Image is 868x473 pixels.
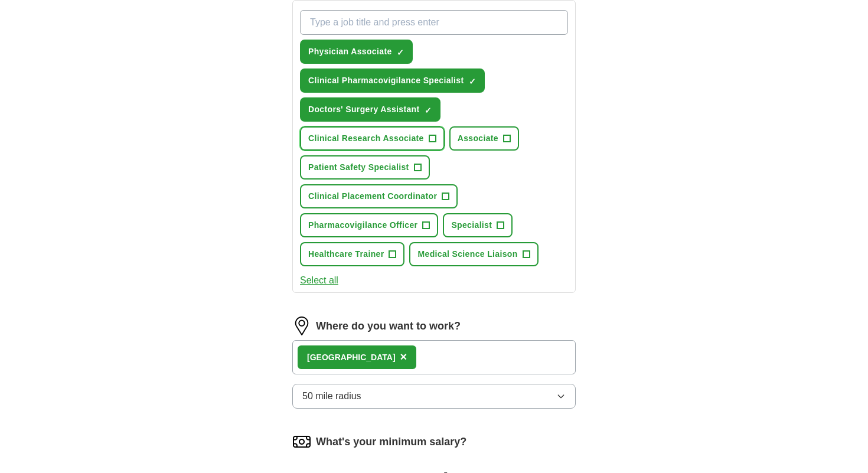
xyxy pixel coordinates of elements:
button: Specialist [443,213,513,237]
div: [GEOGRAPHIC_DATA] [307,351,396,364]
button: Physician Associate✓ [300,40,413,64]
label: Where do you want to work? [316,318,461,334]
img: salary.png [292,432,311,451]
label: What's your minimum salary? [316,434,466,450]
button: Select all [300,273,338,288]
span: Healthcare Trainer [308,248,384,260]
span: Physician Associate [308,45,392,58]
button: Healthcare Trainer [300,242,404,266]
button: Pharmacovigilance Officer [300,213,438,237]
button: Associate [449,126,519,151]
button: Patient Safety Specialist [300,155,430,180]
span: Associate [458,132,498,145]
span: Clinical Placement Coordinator [308,190,437,203]
button: Doctors' Surgery Assistant✓ [300,97,440,122]
span: Patient Safety Specialist [308,161,409,174]
span: ✓ [397,48,404,57]
span: Specialist [451,219,492,231]
button: Clinical Pharmacovigilance Specialist✓ [300,68,485,93]
button: 50 mile radius [292,384,576,409]
span: ✓ [469,77,476,86]
span: Pharmacovigilance Officer [308,219,417,231]
span: Medical Science Liaison [417,248,517,260]
img: location.png [292,317,311,335]
span: Clinical Pharmacovigilance Specialist [308,74,464,87]
button: × [400,348,407,366]
span: 50 mile radius [302,389,361,403]
span: × [400,350,407,363]
input: Type a job title and press enter [300,10,568,35]
button: Medical Science Liaison [409,242,538,266]
button: Clinical Research Associate [300,126,445,151]
button: Clinical Placement Coordinator [300,184,458,208]
span: ✓ [425,106,432,115]
span: Doctors' Surgery Assistant [308,103,420,116]
span: Clinical Research Associate [308,132,424,145]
